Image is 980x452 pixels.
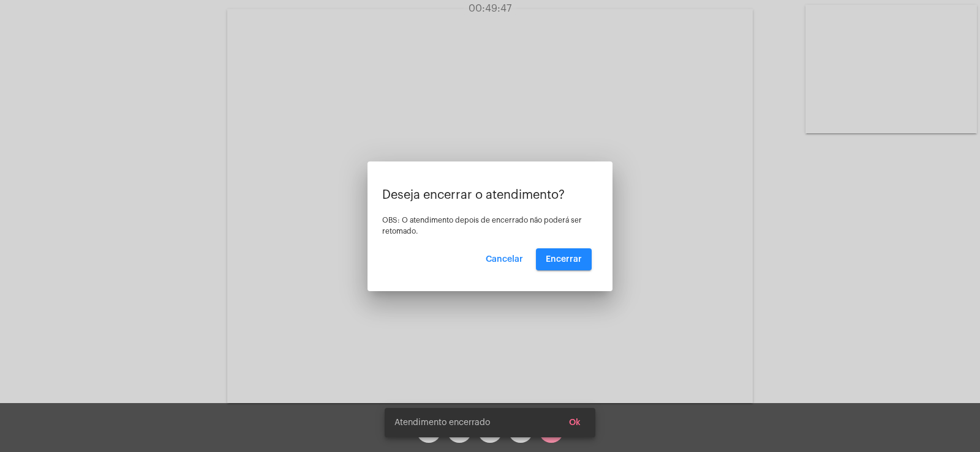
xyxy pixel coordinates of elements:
[536,248,592,270] button: Encerrar
[382,217,582,235] span: OBS: O atendimento depois de encerrado não poderá ser retomado.
[569,418,581,427] span: Ok
[382,188,598,202] p: Deseja encerrar o atendimento?
[469,4,511,13] span: 00:49:47
[476,248,533,270] button: Cancelar
[546,255,582,264] span: Encerrar
[394,417,490,429] span: Atendimento encerrado
[486,255,523,264] span: Cancelar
